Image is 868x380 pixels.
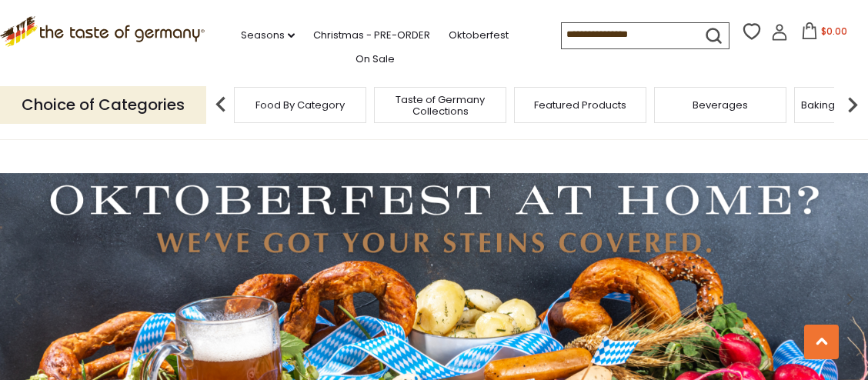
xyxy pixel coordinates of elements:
a: Christmas - PRE-ORDER [313,27,430,44]
a: Featured Products [534,99,626,111]
a: Food By Category [255,99,345,111]
a: Seasons [241,27,295,44]
a: Taste of Germany Collections [379,94,502,117]
a: Oktoberfest [449,27,509,44]
button: $0.00 [791,22,856,45]
a: Beverages [693,99,748,111]
span: $0.00 [821,25,847,38]
a: On Sale [356,51,395,68]
img: previous arrow [205,89,236,120]
img: next arrow [837,89,868,120]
